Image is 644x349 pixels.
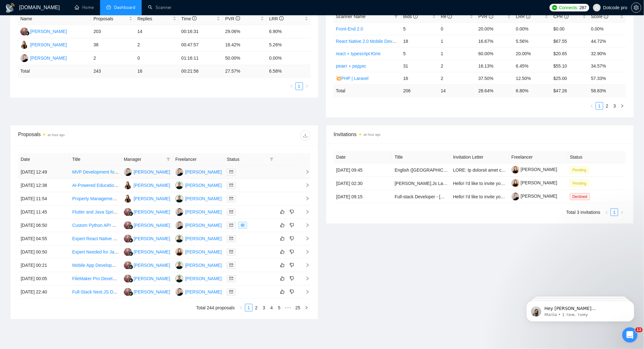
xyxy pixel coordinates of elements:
[124,288,132,296] img: DS
[20,54,28,62] img: YP
[394,15,398,18] span: filter
[124,182,170,188] a: YD[PERSON_NAME]
[124,195,132,203] img: YD
[129,225,133,229] img: gigradar-bm.png
[512,179,519,187] img: c1l92M9hhGjUrjAS9ChRfNIvKiaZKqJFK6PtcWDR9-vatjBshL4OFpeudAR517P622
[124,169,170,174] a: YP[PERSON_NAME]
[288,288,296,296] button: dislike
[303,304,310,312] li: Next Page
[290,209,294,214] span: dislike
[401,23,438,35] td: 5
[290,223,294,228] span: dislike
[135,25,179,38] td: 14
[551,60,588,72] td: $55.10
[185,248,222,255] div: [PERSON_NAME]
[175,289,222,294] a: YP[PERSON_NAME]
[603,102,611,110] li: 2
[75,5,94,10] a: homeHome
[393,12,399,21] span: filter
[589,23,626,35] td: 0.00%
[14,19,24,29] img: Profile image for Mariia
[245,304,252,311] a: 1
[279,288,286,296] button: like
[303,82,311,90] button: right
[513,84,551,97] td: 6.80 %
[551,72,588,84] td: $25.00
[334,84,401,97] td: Total
[124,209,170,214] a: DS[PERSON_NAME]
[134,235,170,242] div: [PERSON_NAME]
[288,221,296,229] button: dislike
[10,13,118,34] div: message notification from Mariia, 1 тиж. тому. Hey yuliia.dorosh@dotcode.pro, Looks like your Upw...
[91,13,135,25] th: Proposals
[336,39,411,44] a: React Native 2.0 Mobile Development
[517,287,644,332] iframe: Intercom notifications повідомлення
[124,275,132,283] img: DS
[395,194,485,199] a: Full-stack Developer - [GEOGRAPHIC_DATA]
[438,72,476,84] td: 2
[513,60,551,72] td: 6.45%
[336,14,366,19] span: Scanner Name
[269,16,284,21] span: LRR
[175,209,222,214] a: YP[PERSON_NAME]
[438,47,476,60] td: 1
[229,263,233,267] span: mail
[611,208,618,216] li: 1
[106,5,111,10] span: dashboard
[336,51,381,56] a: react + typescript Юля
[305,84,309,88] span: right
[72,289,130,294] a: Full-Stack Next.JS Developer
[91,25,135,38] td: 203
[395,181,465,186] a: [PERSON_NAME].Js Landing Page
[129,265,133,269] img: gigradar-bm.png
[288,248,296,256] button: dislike
[245,304,253,312] li: 1
[175,262,222,267] a: AP[PERSON_NAME]
[72,223,148,228] a: Custom Python API & Web Dashboard
[253,304,260,312] li: 2
[91,38,135,52] td: 38
[229,277,233,280] span: mail
[336,26,363,31] a: Front-End 2.0
[288,208,296,216] button: dislike
[276,304,283,311] a: 5
[229,210,233,214] span: mail
[260,304,268,312] li: 3
[175,196,222,201] a: AP[PERSON_NAME]
[72,236,193,241] a: Expert React Native Developer Needed for Innovative Project
[403,14,417,19] span: Bids
[124,249,170,254] a: DS[PERSON_NAME]
[279,16,284,21] span: info-circle
[559,4,578,11] span: Connects:
[551,35,588,47] td: $67.55
[229,237,233,240] span: mail
[175,195,183,203] img: AP
[619,102,626,110] li: Next Page
[489,14,493,19] span: info-circle
[296,83,303,90] a: 1
[114,5,135,10] span: Dashboard
[229,170,233,174] span: mail
[229,290,233,294] span: mail
[175,169,222,174] a: YP[PERSON_NAME]
[72,249,190,254] a: Expert Needed for Java/Kotlin and Firebase Code Recovery
[401,35,438,47] td: 18
[290,84,294,88] span: left
[288,82,295,90] button: left
[476,35,513,47] td: 16.67%
[225,16,240,21] span: PVR
[175,221,183,229] img: YP
[570,181,592,186] a: Pending
[553,14,568,19] span: CPR
[476,47,513,60] td: 60.00%
[605,211,609,214] span: left
[512,194,557,199] a: [PERSON_NAME]
[18,65,91,77] td: Total
[175,236,222,241] a: AP[PERSON_NAME]
[124,196,170,201] a: YD[PERSON_NAME]
[135,13,179,25] th: Replies
[124,168,132,176] img: YP
[334,130,626,138] span: Invitations
[279,235,286,242] button: like
[551,47,588,60] td: $20.65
